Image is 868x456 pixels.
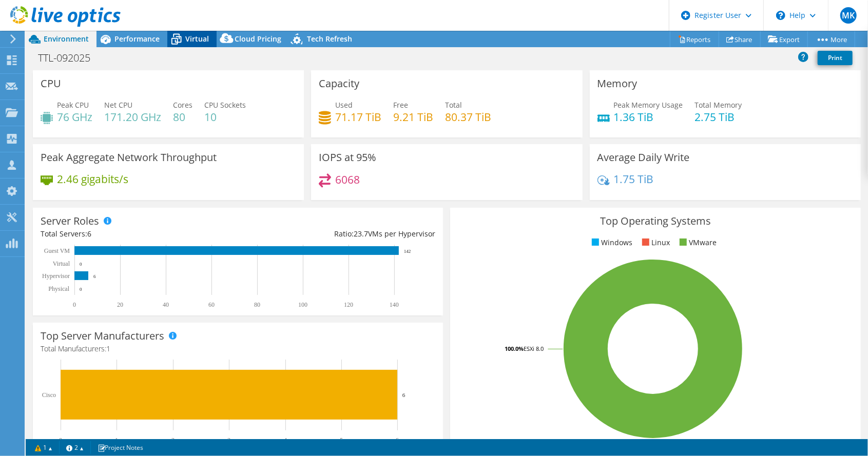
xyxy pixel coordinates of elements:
a: Print [818,51,853,65]
h3: Memory [597,78,638,89]
h3: IOPS at 95% [319,152,376,163]
div: Ratio: VMs per Hypervisor [238,228,436,240]
span: Environment [44,34,89,44]
span: Net CPU [104,100,132,110]
h3: Average Daily Write [597,152,690,163]
a: Reports [670,31,719,47]
li: Linux [640,237,670,248]
a: More [807,31,855,47]
h3: Top Operating Systems [458,215,853,227]
h4: 80.37 TiB [445,111,491,123]
text: 4 [284,437,287,444]
span: Peak Memory Usage [614,100,683,110]
h4: 9.21 TiB [393,111,433,123]
a: Share [719,31,761,47]
span: Total [445,100,462,110]
text: 6 [93,274,96,279]
span: Cores [173,100,192,110]
a: Project Notes [90,441,150,454]
text: Virtual [53,260,70,267]
span: Total Memory [695,100,742,110]
span: 23.7 [354,229,368,239]
text: 3 [227,437,230,444]
text: Cisco [42,391,56,399]
text: 40 [163,301,169,308]
h4: 171.20 GHz [104,111,161,123]
text: 0 [80,262,82,267]
div: Total Servers: [41,228,238,240]
h3: Top Server Manufacturers [41,330,164,342]
text: Guest VM [44,247,70,254]
span: 1 [106,344,110,353]
text: 140 [390,301,399,308]
svg: \n [776,11,785,20]
text: 6 [396,437,399,444]
span: Virtual [185,34,209,44]
h1: TTL-092025 [33,52,106,64]
span: 6 [87,229,91,239]
span: CPU Sockets [204,100,246,110]
tspan: 100.0% [505,345,524,352]
h4: 2.46 gigabits/s [57,173,128,185]
span: Free [393,100,408,110]
text: 2 [171,437,175,444]
h4: 1.36 TiB [614,111,683,123]
span: Performance [114,34,160,44]
h4: 80 [173,111,192,123]
text: 0 [59,437,62,444]
a: Export [760,31,808,47]
h3: Server Roles [41,215,99,227]
text: 5 [340,437,343,444]
span: Tech Refresh [307,34,352,44]
text: 6 [402,392,406,398]
h3: CPU [41,78,61,89]
text: Hypervisor [42,272,70,280]
h3: Peak Aggregate Network Throughput [41,152,217,163]
h4: 6068 [335,174,360,185]
text: 0 [73,301,76,308]
span: MK [840,7,857,24]
li: VMware [677,237,717,248]
h3: Capacity [319,78,359,89]
h4: 10 [204,111,246,123]
text: 1 [115,437,118,444]
a: 1 [28,441,60,454]
h4: 71.17 TiB [335,111,381,123]
text: 142 [404,249,411,254]
h4: Total Manufacturers: [41,343,435,354]
text: 60 [208,301,215,308]
tspan: ESXi 8.0 [524,345,544,352]
text: 80 [254,301,260,308]
text: 100 [298,301,307,308]
text: 20 [117,301,123,308]
text: 120 [344,301,353,308]
h4: 2.75 TiB [695,111,742,123]
li: Windows [589,237,633,248]
h4: 76 GHz [57,111,92,123]
text: 0 [80,287,82,292]
span: Cloud Pricing [235,34,281,44]
span: Peak CPU [57,100,89,110]
h4: 1.75 TiB [614,173,654,185]
text: Physical [48,285,69,292]
span: Used [335,100,353,110]
a: 2 [59,441,91,454]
